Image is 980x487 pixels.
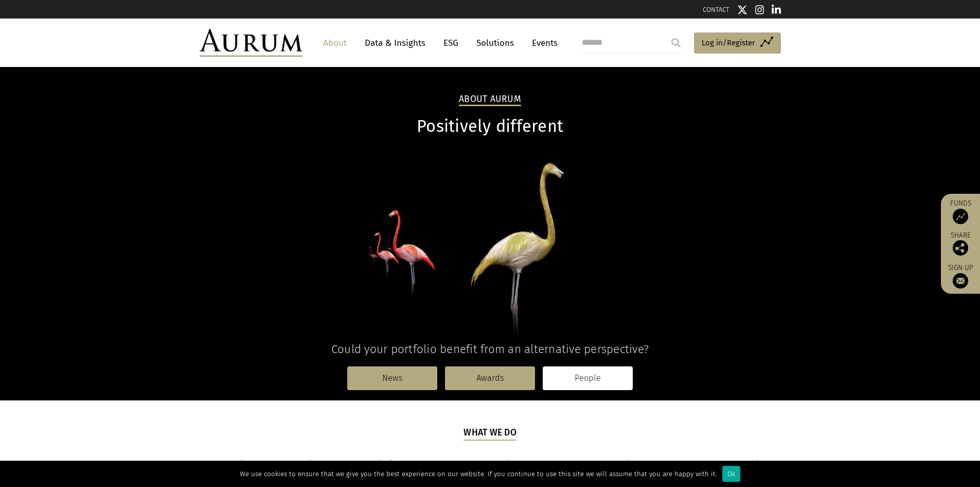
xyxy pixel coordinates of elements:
img: Aurum [200,29,302,57]
a: Sign up [946,263,975,289]
h5: What we do [464,426,516,441]
img: Access Funds [953,209,968,224]
span: Log in/Register [702,37,755,49]
a: News [347,366,437,390]
a: ESG [438,33,464,53]
img: Instagram icon [755,5,764,15]
a: Log in/Register [694,32,781,54]
h1: Positively different [200,116,781,137]
a: About [318,33,352,53]
input: Submit [666,32,686,53]
a: Data & Insights [360,33,431,53]
a: Events [527,33,558,53]
div: Share [946,232,975,256]
a: Solutions [471,33,519,53]
img: Linkedin icon [772,5,781,15]
img: Sign up to our newsletter [953,273,968,289]
a: Awards [445,366,535,390]
h4: Could your portfolio benefit from an alternative perspective? [200,342,781,356]
div: Ok [722,466,740,482]
img: Share this post [953,240,968,256]
a: CONTACT [703,6,729,13]
a: Funds [946,199,975,224]
span: Aurum is a hedge fund investment specialist focused solely on selecting hedge funds and managing ... [209,459,771,486]
a: People [543,366,633,390]
img: Twitter icon [737,5,747,15]
h2: About Aurum [459,94,521,106]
